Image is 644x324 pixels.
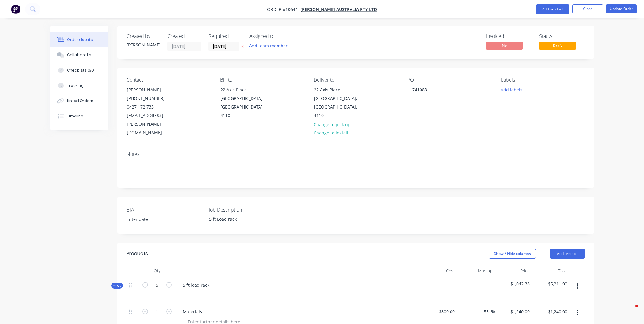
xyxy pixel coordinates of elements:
[50,109,108,124] button: Timeline
[127,250,148,257] div: Products
[495,265,532,277] div: Price
[457,265,495,277] div: Markup
[127,42,160,48] div: [PERSON_NAME]
[220,94,271,120] div: [GEOGRAPHIC_DATA], [GEOGRAPHIC_DATA], 4110
[208,33,242,39] div: Required
[67,98,93,104] div: Linked Orders
[67,83,84,88] div: Tracking
[50,32,108,47] button: Order details
[550,249,585,259] button: Add product
[491,308,495,315] span: %
[309,85,370,120] div: 22 Axis Place[GEOGRAPHIC_DATA], [GEOGRAPHIC_DATA], 4110
[50,93,108,109] button: Linked Orders
[623,303,638,318] iframe: Intercom live chat
[407,77,491,83] div: PO
[127,103,178,111] div: 0427 172 733
[267,6,300,12] span: Order #10644 -
[310,120,354,128] button: Change to pick up
[314,86,365,94] div: 22 Axis Place
[127,94,178,103] div: [PHONE_NUMBER]
[127,111,178,137] div: [EMAIL_ADDRESS][PERSON_NAME][DOMAIN_NAME]
[220,86,271,94] div: 22 Axis Place
[300,6,377,12] a: [PERSON_NAME] Australia Pty Ltd
[539,33,585,39] div: Status
[67,68,94,73] div: Checklists 0/0
[249,33,311,39] div: Assigned to
[139,265,175,277] div: Qty
[501,77,585,83] div: Labels
[498,85,526,94] button: Add labels
[67,52,91,58] div: Collaborate
[127,86,178,94] div: [PERSON_NAME]
[50,63,108,78] button: Checklists 0/0
[532,265,570,277] div: Total
[127,33,160,39] div: Created by
[127,77,210,83] div: Contact
[67,113,83,119] div: Timeline
[178,281,214,289] div: 5 ft load rack
[572,4,603,13] button: Close
[127,151,585,157] div: Notes
[122,215,198,224] input: Enter date
[127,206,203,213] label: ETA
[209,206,285,213] label: Job Description
[167,33,201,39] div: Created
[535,281,567,287] span: $5,211.90
[204,215,281,223] div: 5 ft Load rack
[11,5,20,14] img: Factory
[486,33,532,39] div: Invoiced
[489,249,536,259] button: Show / Hide columns
[606,4,637,13] button: Update Order
[310,129,351,137] button: Change to install
[314,94,365,120] div: [GEOGRAPHIC_DATA], [GEOGRAPHIC_DATA], 4110
[122,85,183,137] div: [PERSON_NAME][PHONE_NUMBER]0427 172 733[EMAIL_ADDRESS][PERSON_NAME][DOMAIN_NAME]
[50,47,108,63] button: Collaborate
[497,281,530,287] span: $1,042.38
[420,265,458,277] div: Cost
[215,85,276,120] div: 22 Axis Place[GEOGRAPHIC_DATA], [GEOGRAPHIC_DATA], 4110
[486,42,523,49] span: No
[113,283,121,288] span: Kit
[111,283,123,289] div: Kit
[50,78,108,93] button: Tracking
[249,42,291,50] button: Add team member
[314,77,397,83] div: Deliver to
[539,42,576,49] span: Draft
[407,85,432,94] div: 741083
[220,77,304,83] div: Bill to
[178,307,207,316] div: Materials
[67,37,93,42] div: Order details
[246,42,291,50] button: Add team member
[536,4,569,14] button: Add product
